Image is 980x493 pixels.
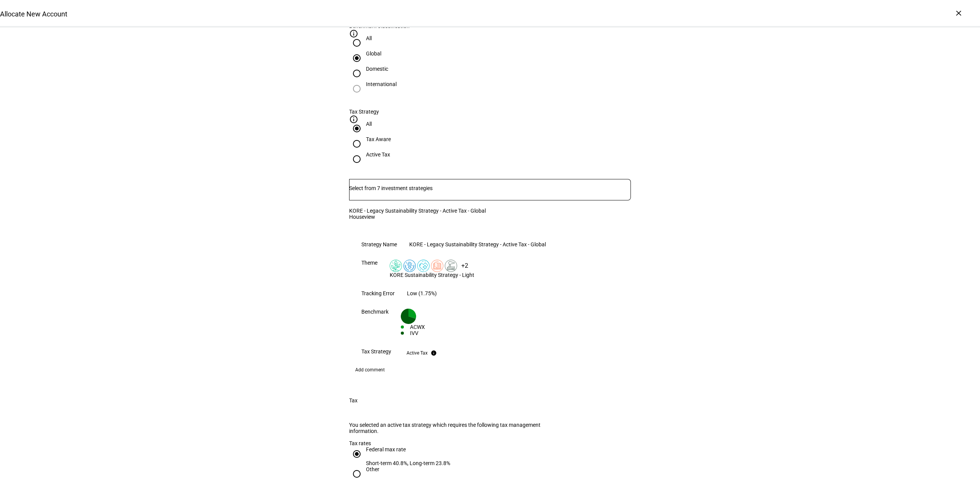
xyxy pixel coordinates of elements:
[361,241,397,247] div: Strategy Name
[366,50,381,57] div: Global
[407,350,428,356] div: Active Tax
[410,330,422,336] div: IVV
[349,214,631,220] div: Houseview
[349,29,358,38] mat-icon: info_outline
[361,309,389,315] div: Benchmark
[366,66,388,72] div: Domestic
[366,35,372,41] div: All
[349,185,631,191] input: Number
[349,109,631,121] plt-strategy-filter-column-header: Tax Strategy
[349,397,358,404] div: Tax
[366,121,372,127] div: All
[390,260,402,272] img: climateChange.colored.svg
[952,7,965,19] div: ×
[361,290,395,296] div: Tracking Error
[445,260,457,272] img: pollution.colored.svg
[349,208,631,214] div: KORE - Legacy Sustainability Strategy - Active Tax - Global
[349,115,358,124] mat-icon: info_outline
[361,260,377,266] div: Theme
[349,109,631,115] div: Tax Strategy
[366,460,450,466] div: Short-term 40.8%, Long-term 23.8%
[366,446,450,452] div: Federal max rate
[361,348,391,355] div: Tax Strategy
[409,241,546,247] div: KORE - Legacy Sustainability Strategy - Active Tax - Global
[407,290,437,296] div: Low (1.75%)
[390,272,474,278] div: KORE Sustainability Strategy - Light
[410,324,425,330] div: ACWX
[459,260,471,272] div: +2
[366,136,391,142] div: Tax Aware
[366,151,390,158] div: Active Tax
[403,260,416,272] img: womensRights.colored.svg
[366,466,379,472] div: Other
[349,422,546,434] div: You selected an active tax strategy which requires the following tax management information.
[431,260,443,272] img: education.colored.svg
[417,260,430,272] img: healthWellness.colored.svg
[349,440,631,446] div: Tax rates
[349,364,391,376] button: Add comment
[355,364,385,376] span: Add comment
[431,350,437,356] mat-icon: info
[349,23,631,35] plt-strategy-filter-column-header: Benchmark Classification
